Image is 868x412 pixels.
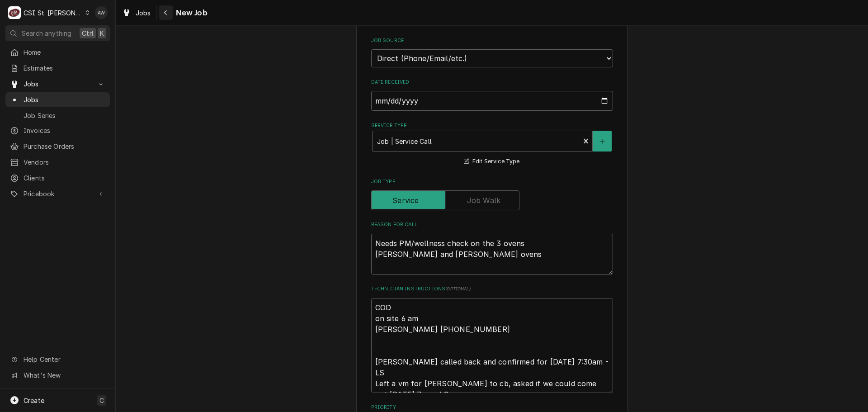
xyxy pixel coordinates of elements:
a: Vendors [5,155,110,170]
label: Service Type [371,122,613,129]
div: Job Type [371,178,613,210]
button: Navigate back [159,5,173,20]
span: Purchase Orders [24,142,105,151]
a: Go to Pricebook [5,186,110,201]
span: Search anything [22,28,71,38]
label: Job Type [371,178,613,185]
div: CSI St. Louis's Avatar [8,6,21,19]
span: Estimates [24,63,105,73]
div: AW [95,6,108,19]
span: C [99,396,104,405]
div: C [8,6,21,19]
div: Reason For Call [371,221,613,274]
a: Go to Jobs [5,76,110,91]
a: Jobs [5,92,110,107]
label: Priority [371,404,613,411]
span: Create [24,397,44,404]
a: Invoices [5,123,110,138]
span: Jobs [24,79,92,89]
a: Estimates [5,61,110,76]
a: Purchase Orders [5,139,110,154]
textarea: Needs PM/wellness check on the 3 ovens [PERSON_NAME] and [PERSON_NAME] ovens [371,234,613,275]
a: Go to What's New [5,368,110,383]
a: Go to Help Center [5,352,110,367]
button: Create New Service [593,131,612,152]
div: Service Type [371,122,613,167]
span: Pricebook [24,189,92,199]
div: Date Received [371,79,613,111]
span: New Job [173,7,208,19]
div: Alexandria Wilp's Avatar [95,6,108,19]
button: Search anythingCtrlK [5,25,110,41]
span: What's New [24,370,104,380]
a: Jobs [118,5,155,20]
span: Jobs [24,95,105,104]
label: Technician Instructions [371,285,613,293]
span: Clients [24,173,105,183]
svg: Create New Service [599,138,605,145]
button: Edit Service Type [462,156,521,167]
span: Jobs [136,8,151,18]
span: Home [24,47,105,57]
span: Vendors [24,157,105,167]
span: ( optional ) [445,286,471,291]
div: Technician Instructions [371,285,613,393]
div: CSI St. [PERSON_NAME] [24,8,82,18]
span: Ctrl [82,28,94,38]
label: Date Received [371,79,613,86]
a: Job Series [5,108,110,123]
a: Clients [5,170,110,185]
input: yyyy-mm-dd [371,91,613,111]
span: Help Center [24,355,104,364]
label: Job Source [371,37,613,44]
textarea: COD on site 6 am [PERSON_NAME] [PHONE_NUMBER] [PERSON_NAME] called back and confirmed for [DATE] ... [371,298,613,393]
span: Invoices [24,126,105,135]
label: Reason For Call [371,221,613,228]
a: Home [5,45,110,60]
span: K [100,28,104,38]
span: Job Series [24,111,105,120]
div: Job Source [371,37,613,67]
